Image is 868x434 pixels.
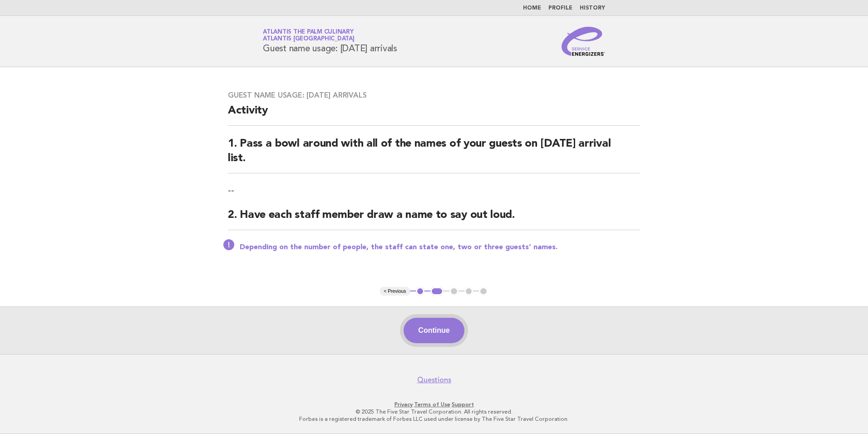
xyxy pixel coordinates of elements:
[228,208,640,230] h2: 2. Have each staff member draw a name to say out loud.
[523,5,541,11] a: Home
[263,36,355,42] span: Atlantis [GEOGRAPHIC_DATA]
[263,30,397,53] h1: Guest name usage: [DATE] arrivals
[228,184,640,197] p: --
[548,5,572,11] a: Profile
[452,401,474,408] a: Support
[156,401,712,408] p: · ·
[416,287,425,296] button: 1
[395,401,413,408] a: Privacy
[263,29,355,42] a: Atlantis The Palm CulinaryAtlantis [GEOGRAPHIC_DATA]
[417,375,451,385] a: Questions
[430,287,444,296] button: 2
[414,401,450,408] a: Terms of Use
[156,415,712,423] p: Forbes is a registered trademark of Forbes LLC used under license by The Five Star Travel Corpora...
[156,408,712,415] p: © 2025 The Five Star Travel Corporation. All rights reserved.
[228,137,640,173] h2: 1. Pass a bowl around with all of the names of your guests on [DATE] arrival list.
[228,104,640,126] h2: Activity
[580,5,605,11] a: History
[380,287,409,296] button: < Previous
[240,243,640,252] p: Depending on the number of people, the staff can state one, two or three guests’ names.
[228,91,640,100] h3: Guest name usage: [DATE] arrivals
[562,27,605,56] img: Service Energizers
[404,318,464,343] button: Continue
